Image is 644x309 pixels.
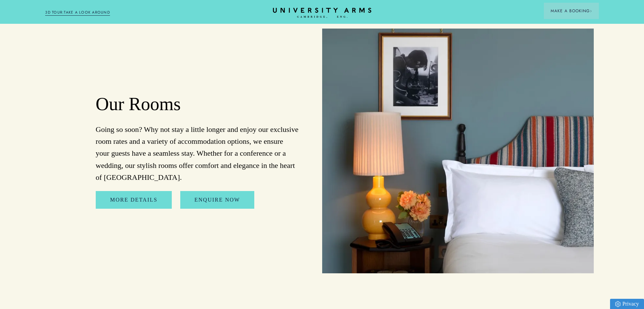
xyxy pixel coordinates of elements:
[180,191,254,209] a: Enquire Now
[273,8,371,18] a: Home
[45,10,110,16] a: 3D TOUR:TAKE A LOOK AROUND
[551,8,592,14] span: Make a Booking
[96,93,299,116] h2: Our Rooms
[96,191,172,209] a: More Details
[322,29,594,273] img: image-025e4d0aa3af68f341903abb845cc9ab137b6487-8272x6200-jpg
[544,3,599,19] button: Make a BookingArrow icon
[610,299,644,309] a: Privacy
[590,10,592,12] img: Arrow icon
[96,123,299,183] p: Going so soon? Why not stay a little longer and enjoy our exclusive room rates and a variety of a...
[615,301,621,307] img: Privacy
